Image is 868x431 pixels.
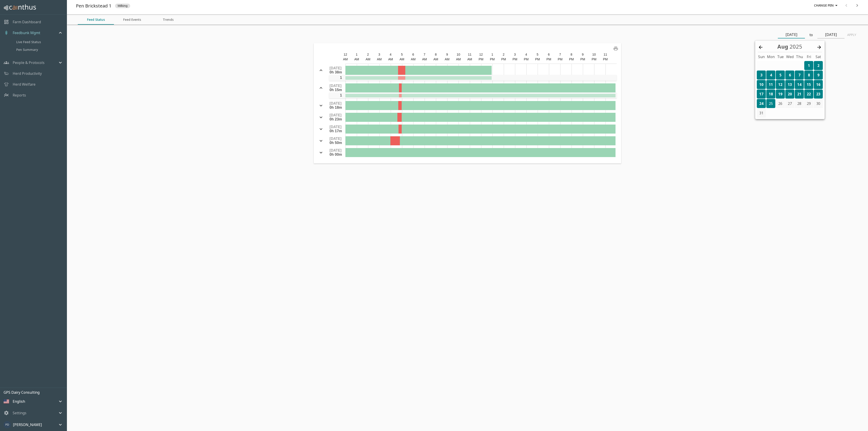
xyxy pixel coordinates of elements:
[524,57,529,61] span: PM
[776,80,785,89] div: Choose Tuesday, August 12th, 2025
[388,57,393,61] span: AM
[776,71,785,80] div: Choose Tuesday, August 5th, 2025
[487,52,498,57] div: 1
[757,71,766,80] div: Choose Sunday, August 3rd, 2025
[776,55,785,58] div: Tue
[804,61,813,70] div: Choose Friday, August 1st, 2025
[490,57,495,61] span: PM
[430,52,441,57] div: 8
[804,99,813,108] div: Choose Friday, August 29th, 2025
[330,125,342,129] span: [DATE]
[804,89,813,99] div: Choose Friday, August 22nd, 2025
[566,52,577,57] div: 8
[78,15,114,25] button: Feed Status
[330,137,342,141] span: [DATE]
[766,89,775,99] div: Choose Monday, August 18th, 2025
[366,57,370,61] span: AM
[558,57,563,61] span: PM
[809,32,813,38] p: to
[547,57,551,61] span: PM
[13,19,41,25] a: Farm Dashboard
[445,57,450,61] span: AM
[610,43,621,54] button: print chart
[814,99,823,108] div: Choose Saturday, August 30th, 2025
[411,57,416,61] span: AM
[766,80,775,89] div: Choose Monday, August 11th, 2025
[13,92,26,98] a: Reports
[757,80,766,89] div: Choose Sunday, August 10th, 2025
[814,55,823,58] div: Sat
[340,76,342,80] span: 1
[795,71,804,80] div: Choose Thursday, August 7th, 2025
[777,42,802,51] div: Aug
[778,31,805,38] input: Start Date
[330,129,342,133] span: 0h 17m
[114,15,150,25] button: Feed Events
[330,141,342,145] span: 0h 50m
[16,40,63,45] span: Live Feed Status
[785,89,794,99] div: Choose Wednesday, August 20th, 2025
[453,52,464,57] div: 10
[396,52,408,57] div: 5
[374,52,385,57] div: 3
[532,52,543,57] div: 5
[475,52,487,57] div: 12
[330,70,342,74] span: 0h 38m
[795,55,804,58] div: Thu
[814,71,823,80] div: Choose Saturday, August 9th, 2025
[441,52,453,57] div: 9
[419,52,430,57] div: 7
[330,101,342,105] span: [DATE]
[464,52,475,57] div: 11
[757,61,823,118] div: month 2025-08
[814,61,823,70] div: Choose Saturday, August 2nd, 2025
[377,57,382,61] span: AM
[577,52,588,57] div: 9
[757,99,766,108] div: Choose Sunday, August 24th, 2025
[804,80,813,89] div: Choose Friday, August 15th, 2025
[13,82,35,87] p: Herd Welfare
[592,57,597,61] span: PM
[354,57,359,61] span: AM
[4,390,67,395] p: GPS Dairy Consulting
[479,57,484,61] span: PM
[408,52,419,57] div: 6
[385,52,396,57] div: 4
[543,52,554,57] div: 6
[766,71,775,80] div: Choose Monday, August 4th, 2025
[569,57,574,61] span: PM
[804,55,813,58] div: Fri
[795,99,804,108] div: Choose Thursday, August 28th, 2025
[330,153,342,156] span: 0h 00m
[422,57,427,61] span: AM
[804,71,813,80] div: Choose Friday, August 8th, 2025
[814,89,823,99] div: Choose Saturday, August 23rd, 2025
[785,80,794,89] div: Choose Wednesday, August 13th, 2025
[757,89,766,99] div: Choose Sunday, August 17th, 2025
[4,421,11,428] img: b6bfcc7843683ee82175f755f70612f8
[776,89,785,99] div: Choose Tuesday, August 19th, 2025
[600,52,611,57] div: 11
[535,57,540,61] span: PM
[330,106,342,109] span: 0h 18m
[785,99,794,108] div: Choose Wednesday, August 27th, 2025
[330,66,342,70] span: [DATE]
[16,47,63,52] span: Pen Summary
[330,88,342,92] span: 0h 15m
[467,57,472,61] span: AM
[776,99,785,108] div: Choose Tuesday, August 26th, 2025
[362,52,374,57] div: 2
[400,57,404,61] span: AM
[498,52,509,57] div: 2
[554,52,566,57] div: 7
[13,422,42,427] p: [PERSON_NAME]
[150,15,186,25] button: Trends
[766,55,775,58] div: Mon
[509,52,521,57] div: 3
[588,52,600,57] div: 10
[757,55,766,58] div: Sun
[340,52,351,57] div: 12
[603,57,608,61] span: PM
